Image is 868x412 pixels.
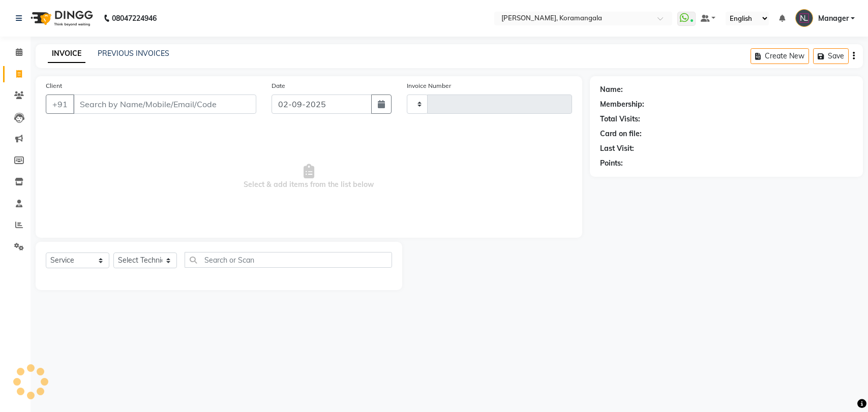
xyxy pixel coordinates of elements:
[818,13,849,24] span: Manager
[46,94,74,114] button: +91
[600,129,642,139] div: Card on file:
[407,81,451,90] label: Invoice Number
[46,126,572,228] span: Select & add items from the list below
[600,143,634,154] div: Last Visit:
[600,158,623,169] div: Points:
[600,84,623,95] div: Name:
[795,9,813,27] img: Manager
[600,99,644,110] div: Membership:
[112,4,157,33] b: 08047224946
[98,49,169,58] a: PREVIOUS INVOICES
[751,48,809,64] button: Create New
[600,114,640,124] div: Total Visits:
[46,81,62,90] label: Client
[272,81,285,90] label: Date
[48,45,85,63] a: INVOICE
[185,252,392,268] input: Search or Scan
[813,48,849,64] button: Save
[73,94,256,114] input: Search by Name/Mobile/Email/Code
[26,4,96,33] img: logo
